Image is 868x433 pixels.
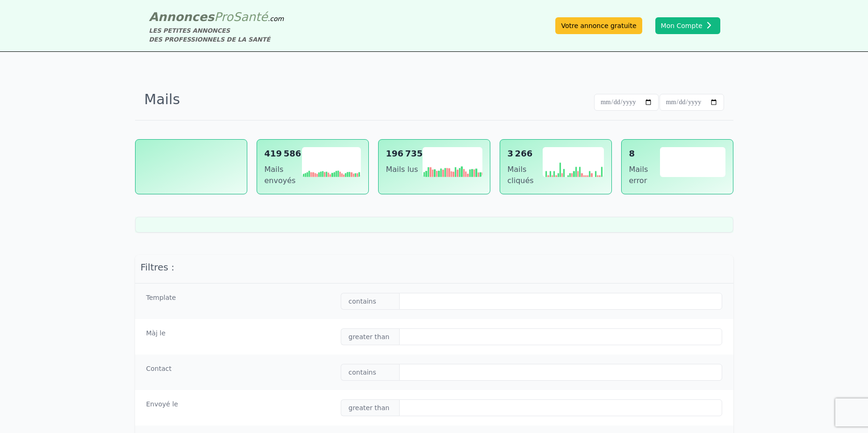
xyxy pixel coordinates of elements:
[233,10,268,24] span: Santé
[341,364,400,381] span: contains
[341,293,400,310] span: contains
[555,17,642,34] a: Votre annonce gratuite
[508,147,543,160] span: 3 266
[629,164,660,186] span: Mails error
[268,15,284,22] span: .com
[135,255,733,279] h2: Filtres :
[655,17,720,34] button: Mon Compte
[146,364,333,381] dt: Contact
[146,328,333,345] dt: Màj le
[386,147,423,160] span: 196 735
[146,293,333,310] dt: Template
[214,10,233,24] span: Pro
[265,147,302,160] span: 419 586
[149,10,284,24] a: AnnoncesProSanté.com
[146,399,333,416] dt: Envoyé le
[144,91,180,111] div: Mails
[341,399,400,416] span: greater than
[386,164,423,175] span: Mails lus
[629,147,660,160] span: 8
[149,26,284,44] div: LES PETITES ANNONCES DES PROFESSIONNELS DE LA SANTÉ
[508,164,543,186] span: Mails cliqués
[341,328,400,345] span: greater than
[149,10,215,24] span: Annonces
[265,164,302,186] span: Mails envoyés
